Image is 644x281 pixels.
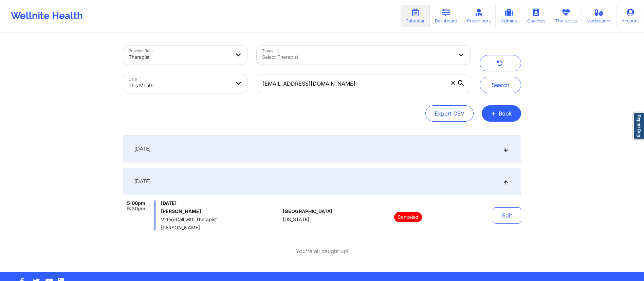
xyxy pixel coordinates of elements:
a: Report Bug [633,112,644,139]
span: 5:30pm [127,206,145,211]
button: Search [480,77,521,93]
div: Therapist [129,50,231,65]
input: Search Appointments [257,74,470,93]
span: [PERSON_NAME] [161,225,280,230]
div: This Month [129,78,231,93]
span: [DATE] [134,145,150,152]
span: [US_STATE] [283,217,309,222]
p: You're all caught up! [296,247,349,255]
span: [GEOGRAPHIC_DATA] [283,209,332,214]
h6: [PERSON_NAME] [161,209,280,214]
a: Admins [496,5,522,27]
a: Account [617,5,644,27]
p: Canceled [394,212,422,222]
span: 5:00pm [127,200,145,206]
a: Prescribers [462,5,496,27]
a: Dashboard [430,5,462,27]
a: Medications [582,5,617,27]
a: Therapists [550,5,582,27]
span: Video-Call with Therapist [161,217,280,222]
button: Edit [493,207,521,224]
span: + [491,111,496,115]
span: [DATE] [134,178,150,185]
a: Coaches [522,5,550,27]
span: [DATE] [161,200,280,206]
a: Calendar [401,5,430,27]
button: Export CSV [425,105,474,122]
button: +Book [482,105,521,122]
